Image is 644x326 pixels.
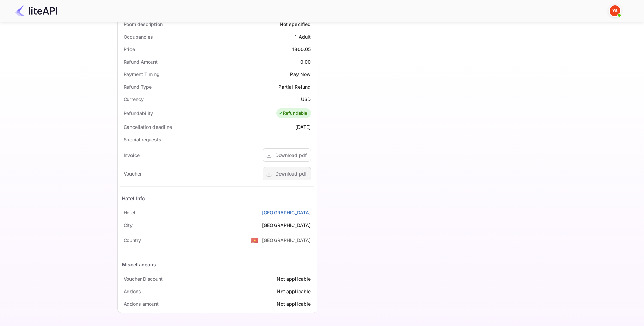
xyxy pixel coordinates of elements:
div: Download pdf [275,152,307,159]
div: Hotel Info [122,195,145,202]
div: Price [124,46,135,53]
div: Refundability [124,110,153,117]
div: [GEOGRAPHIC_DATA] [262,222,311,229]
div: Payment Timing [124,71,160,78]
div: Not applicable [277,300,311,307]
div: Voucher Discount [124,275,163,282]
div: [DATE] [295,123,311,131]
div: Occupancies [124,33,153,40]
div: Refundable [278,110,308,117]
div: Cancellation deadline [124,123,172,131]
div: Voucher [124,170,142,177]
div: [GEOGRAPHIC_DATA] [262,237,311,244]
div: Invoice [124,152,140,159]
img: LiteAPI Logo [15,5,57,16]
a: [GEOGRAPHIC_DATA] [262,209,311,216]
div: Addons [124,288,141,295]
div: Currency [124,96,144,103]
div: 0.00 [300,58,311,65]
div: Special requests [124,136,161,143]
div: Refund Amount [124,58,158,65]
div: Download pdf [275,170,307,177]
div: Refund Type [124,83,152,90]
div: Addons amount [124,300,159,307]
div: 1800.05 [292,46,311,53]
div: Miscellaneous [122,261,157,268]
div: Room description [124,21,163,28]
div: 1 Adult [295,33,311,40]
div: Hotel [124,209,136,216]
div: Country [124,237,141,244]
div: Not applicable [277,288,311,295]
div: USD [301,96,311,103]
img: Yandex Support [610,5,620,16]
div: City [124,222,133,229]
div: Partial Refund [278,83,311,90]
div: Not applicable [277,275,311,282]
div: Pay Now [290,71,311,78]
div: Not specified [280,21,311,28]
span: United States [251,234,259,246]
